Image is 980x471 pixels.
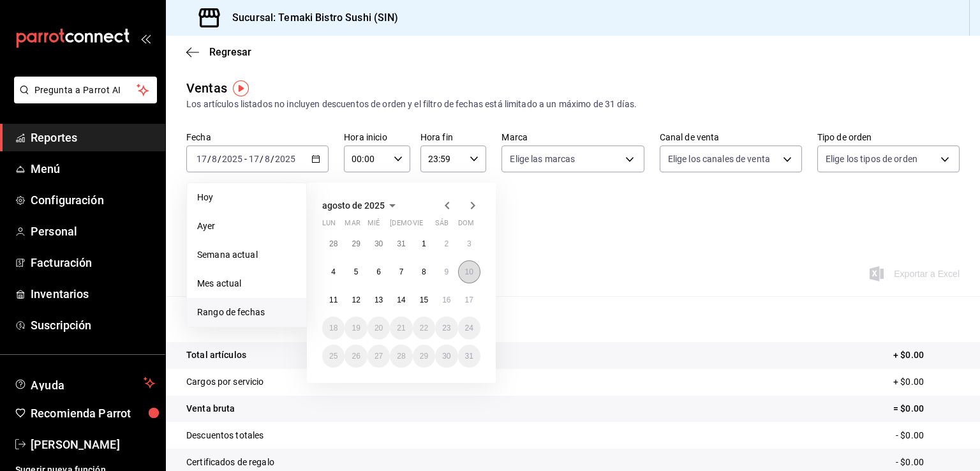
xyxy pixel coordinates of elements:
abbr: 8 de agosto de 2025 [422,267,426,276]
button: 29 de agosto de 2025 [413,345,435,368]
button: agosto de 2025 [322,198,400,213]
abbr: 13 de agosto de 2025 [375,295,383,304]
button: 18 de agosto de 2025 [322,317,345,340]
button: 10 de agosto de 2025 [458,260,480,283]
button: 29 de julio de 2025 [345,232,367,255]
p: Descuentos totales [186,429,264,442]
input: ---- [221,154,243,164]
abbr: 17 de agosto de 2025 [465,295,473,304]
button: 16 de agosto de 2025 [435,288,457,311]
span: agosto de 2025 [322,200,385,211]
abbr: 4 de agosto de 2025 [331,267,336,276]
button: 2 de agosto de 2025 [435,232,457,255]
p: = $0.00 [893,402,960,415]
button: 7 de agosto de 2025 [390,260,412,283]
button: 25 de agosto de 2025 [322,345,345,368]
input: -- [196,154,207,164]
img: Tooltip marker [233,80,249,96]
abbr: 6 de agosto de 2025 [376,267,381,276]
p: - $0.00 [896,429,960,442]
abbr: martes [345,219,360,232]
button: Pregunta a Parrot AI [14,77,157,103]
button: 31 de agosto de 2025 [458,345,480,368]
span: / [271,154,274,164]
span: [PERSON_NAME] [31,436,155,453]
button: 30 de julio de 2025 [367,232,390,255]
button: 19 de agosto de 2025 [345,317,367,340]
abbr: 2 de agosto de 2025 [444,239,449,248]
abbr: 22 de agosto de 2025 [420,324,428,333]
span: / [207,154,211,164]
span: Suscripción [31,317,155,334]
span: Elige las marcas [510,153,575,165]
abbr: 19 de agosto de 2025 [352,324,360,333]
abbr: 12 de agosto de 2025 [352,295,360,304]
abbr: domingo [458,219,474,232]
abbr: 10 de agosto de 2025 [465,267,473,276]
span: Personal [31,223,155,240]
abbr: 11 de agosto de 2025 [329,295,338,304]
button: 5 de agosto de 2025 [345,260,367,283]
p: + $0.00 [893,348,960,362]
abbr: 31 de julio de 2025 [397,239,405,248]
span: / [218,154,221,164]
span: Elige los tipos de orden [826,153,917,165]
abbr: miércoles [367,219,380,232]
abbr: 23 de agosto de 2025 [442,324,450,333]
abbr: 15 de agosto de 2025 [420,295,428,304]
button: 21 de agosto de 2025 [390,317,412,340]
abbr: 25 de agosto de 2025 [329,352,338,361]
input: -- [264,154,271,164]
abbr: 29 de julio de 2025 [352,239,360,248]
label: Tipo de orden [817,133,960,142]
label: Fecha [186,133,329,142]
button: 1 de agosto de 2025 [413,232,435,255]
p: Certificados de regalo [186,456,274,469]
abbr: 16 de agosto de 2025 [442,295,450,304]
button: 15 de agosto de 2025 [413,288,435,311]
div: Los artículos listados no incluyen descuentos de orden y el filtro de fechas está limitado a un m... [186,98,960,111]
abbr: 30 de julio de 2025 [375,239,383,248]
input: ---- [274,154,296,164]
abbr: 21 de agosto de 2025 [397,324,405,333]
label: Marca [501,133,644,142]
label: Hora inicio [344,133,410,142]
div: Ventas [186,78,227,98]
span: Facturación [31,254,155,271]
abbr: viernes [413,219,423,232]
span: Pregunta a Parrot AI [34,84,137,97]
span: Regresar [209,46,251,58]
button: 3 de agosto de 2025 [458,232,480,255]
span: Inventarios [31,285,155,303]
button: 14 de agosto de 2025 [390,288,412,311]
span: Elige los canales de venta [668,153,770,165]
p: + $0.00 [893,375,960,389]
abbr: 1 de agosto de 2025 [422,239,426,248]
p: - $0.00 [896,456,960,469]
label: Hora fin [420,133,487,142]
input: -- [248,154,260,164]
button: 17 de agosto de 2025 [458,288,480,311]
button: 27 de agosto de 2025 [367,345,390,368]
button: 31 de julio de 2025 [390,232,412,255]
abbr: 14 de agosto de 2025 [397,295,405,304]
p: Resumen [186,311,960,327]
span: Rango de fechas [197,306,296,319]
abbr: jueves [390,219,465,232]
button: 6 de agosto de 2025 [367,260,390,283]
abbr: 24 de agosto de 2025 [465,324,473,333]
abbr: sábado [435,219,449,232]
abbr: 29 de agosto de 2025 [420,352,428,361]
h3: Sucursal: Temaki Bistro Sushi (SIN) [222,10,399,26]
button: 11 de agosto de 2025 [322,288,345,311]
span: Mes actual [197,277,296,290]
button: 23 de agosto de 2025 [435,317,457,340]
button: open_drawer_menu [140,33,151,43]
button: 28 de julio de 2025 [322,232,345,255]
abbr: 9 de agosto de 2025 [444,267,449,276]
abbr: lunes [322,219,336,232]
button: Regresar [186,46,251,58]
input: -- [211,154,218,164]
button: 26 de agosto de 2025 [345,345,367,368]
abbr: 7 de agosto de 2025 [399,267,404,276]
